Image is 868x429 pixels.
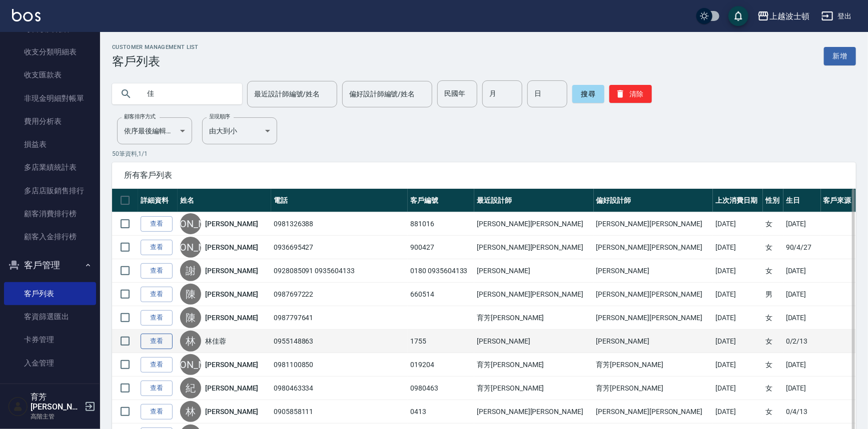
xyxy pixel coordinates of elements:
td: 881016 [408,212,474,236]
div: 上越波士頓 [769,10,809,22]
td: [PERSON_NAME][PERSON_NAME] [594,236,713,259]
a: 查看 [141,381,173,396]
td: 0987697222 [271,283,408,306]
a: 新增 [824,47,856,65]
button: 登出 [817,7,856,25]
td: [PERSON_NAME][PERSON_NAME] [594,212,713,236]
a: 收支匯款表 [4,63,96,86]
td: 育芳[PERSON_NAME] [474,306,593,330]
td: 0980463334 [271,377,408,400]
p: 高階主管 [31,412,82,421]
td: [PERSON_NAME] [474,259,593,283]
td: [DATE] [713,283,763,306]
button: 上越波士頓 [753,6,813,26]
button: 員工及薪資 [4,379,96,405]
td: 育芳[PERSON_NAME] [594,353,713,377]
h3: 客戶列表 [112,54,199,68]
a: 查看 [141,216,173,232]
a: 顧客入金排行榜 [4,225,96,248]
td: 女 [763,400,783,424]
td: [DATE] [713,236,763,259]
label: 呈現順序 [209,113,230,120]
td: 0980463 [408,377,474,400]
div: [PERSON_NAME] [180,237,201,258]
td: 育芳[PERSON_NAME] [474,353,593,377]
a: 卡券管理 [4,328,96,351]
a: 查看 [141,287,173,302]
td: 0955148863 [271,330,408,353]
td: 女 [763,353,783,377]
td: 0905858111 [271,400,408,424]
a: 顧客消費排行榜 [4,202,96,225]
td: 0/2/13 [783,330,821,353]
a: [PERSON_NAME] [205,360,258,370]
button: 清除 [609,85,652,103]
th: 詳細資料 [138,189,178,212]
td: [PERSON_NAME] [594,259,713,283]
td: 019204 [408,353,474,377]
td: [DATE] [713,377,763,400]
td: 90/4/27 [783,236,821,259]
div: 依序最後編輯時間 [117,117,192,144]
a: 查看 [141,310,173,326]
a: 查看 [141,357,173,373]
div: 陳 [180,307,201,328]
td: [DATE] [713,330,763,353]
a: [PERSON_NAME] [205,407,258,417]
td: [DATE] [713,306,763,330]
a: 收支分類明細表 [4,40,96,63]
a: 查看 [141,404,173,420]
td: 0/4/13 [783,400,821,424]
div: 紀 [180,378,201,399]
th: 姓名 [178,189,271,212]
th: 最近設計師 [474,189,593,212]
td: [DATE] [783,306,821,330]
h2: Customer Management List [112,44,199,50]
td: [PERSON_NAME][PERSON_NAME] [594,283,713,306]
div: 林 [180,401,201,422]
img: Person [8,397,28,417]
td: [DATE] [783,377,821,400]
p: 50 筆資料, 1 / 1 [112,149,856,158]
td: [PERSON_NAME] [594,330,713,353]
td: 660514 [408,283,474,306]
th: 客戶來源 [821,189,856,212]
img: Logo [12,9,41,21]
div: [PERSON_NAME] [180,354,201,375]
td: 男 [763,283,783,306]
td: 0987797641 [271,306,408,330]
a: 費用分析表 [4,110,96,133]
a: 客資篩選匯出 [4,305,96,328]
td: 女 [763,377,783,400]
button: 搜尋 [572,85,604,103]
a: 客戶列表 [4,282,96,305]
td: 0981100850 [271,353,408,377]
div: [PERSON_NAME] [180,213,201,234]
div: 由大到小 [202,117,277,144]
th: 客戶編號 [408,189,474,212]
td: 0180 0935604133 [408,259,474,283]
td: [PERSON_NAME][PERSON_NAME] [474,283,593,306]
a: [PERSON_NAME] [205,219,258,229]
button: save [728,6,748,26]
td: 0936695427 [271,236,408,259]
a: 林佳蓉 [205,336,226,346]
th: 電話 [271,189,408,212]
td: [PERSON_NAME][PERSON_NAME] [594,306,713,330]
th: 性別 [763,189,783,212]
td: [DATE] [713,212,763,236]
a: 查看 [141,334,173,349]
div: 陳 [180,284,201,305]
td: 女 [763,330,783,353]
td: [PERSON_NAME][PERSON_NAME] [474,236,593,259]
a: 查看 [141,263,173,279]
a: 損益表 [4,133,96,156]
td: 0413 [408,400,474,424]
td: 0981326388 [271,212,408,236]
a: [PERSON_NAME] [205,266,258,276]
td: [PERSON_NAME][PERSON_NAME] [594,400,713,424]
td: 女 [763,259,783,283]
td: [DATE] [713,259,763,283]
a: [PERSON_NAME] [205,313,258,323]
a: [PERSON_NAME] [205,289,258,299]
